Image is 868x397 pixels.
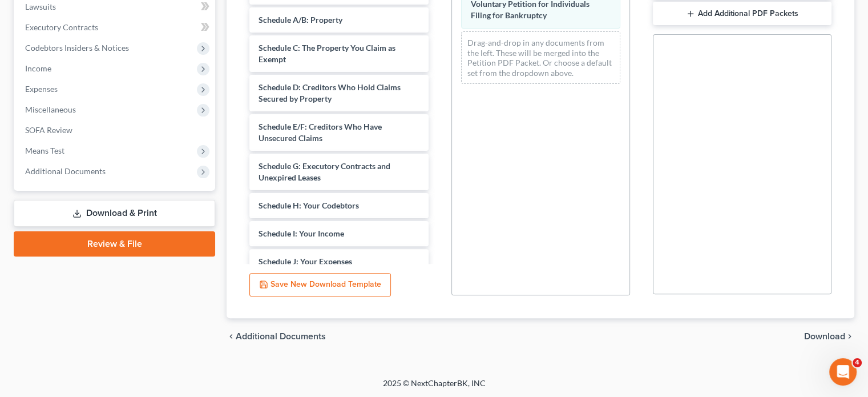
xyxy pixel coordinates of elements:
span: Means Test [25,146,64,155]
a: chevron_left Additional Documents [227,332,326,341]
span: Schedule I: Your Income [259,228,344,238]
span: Codebtors Insiders & Notices [25,43,129,53]
span: Lawsuits [25,2,56,11]
span: Additional Documents [236,332,326,341]
span: Miscellaneous [25,105,76,114]
a: Download & Print [14,200,215,227]
button: Add Additional PDF Packets [653,2,831,26]
a: Executory Contracts [16,17,215,38]
button: Save New Download Template [249,273,391,297]
div: Drag-and-drop in any documents from the left. These will be merged into the Petition PDF Packet. ... [461,31,620,84]
a: SOFA Review [16,120,215,141]
span: Schedule D: Creditors Who Hold Claims Secured by Property [259,82,401,103]
span: 4 [853,358,862,367]
i: chevron_left [227,332,236,341]
span: Schedule J: Your Expenses [259,256,352,266]
span: Download [804,332,845,341]
span: Schedule C: The Property You Claim as Exempt [259,43,395,64]
span: Executory Contracts [25,22,98,32]
span: Income [25,63,51,73]
span: SOFA Review [25,125,72,135]
a: Review & File [14,231,215,256]
iframe: Intercom live chat [829,358,857,386]
span: Additional Documents [25,166,106,176]
span: Schedule H: Your Codebtors [259,200,359,210]
button: Download chevron_right [804,332,854,341]
i: chevron_right [845,332,854,341]
span: Expenses [25,84,58,94]
span: Schedule E/F: Creditors Who Have Unsecured Claims [259,122,382,143]
span: Schedule G: Executory Contracts and Unexpired Leases [259,161,390,182]
span: Schedule A/B: Property [259,15,342,25]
